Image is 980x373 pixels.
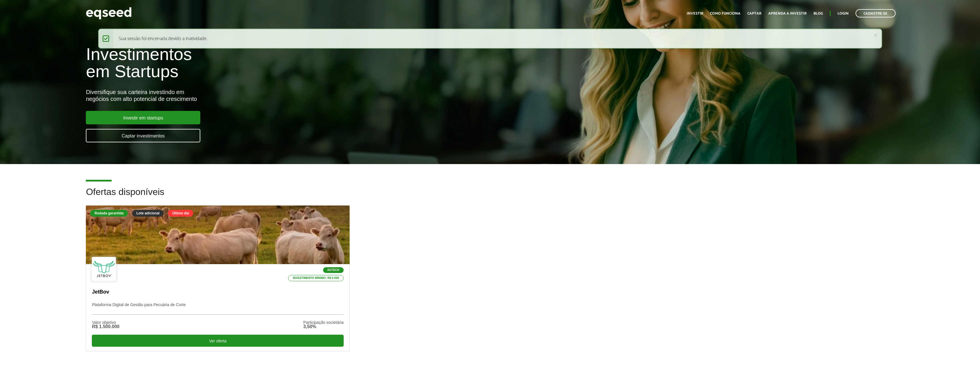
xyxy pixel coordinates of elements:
img: EqSeed [86,6,132,21]
h1: Investimentos em Startups [86,46,567,80]
div: 3,50% [303,324,344,329]
div: Participação societária [303,320,344,324]
div: Ver oferta [92,335,343,347]
a: Aprenda a investir [768,12,807,15]
a: Captar investimentos [86,129,200,142]
a: Investir em startups [86,111,200,124]
a: Cadastre-se [856,9,896,17]
p: Plataforma Digital de Gestão para Pecuária de Corte [92,302,343,315]
a: Rodada garantida Lote adicional Último dia Agtech Investimento mínimo: R$ 5.000 JetBov Plataforma... [86,206,349,351]
div: R$ 1.500.000 [92,324,119,329]
a: × [874,32,877,38]
div: Diversifique sua carteira investindo em negócios com alto potencial de crescimento [86,89,567,102]
a: Blog [813,12,823,15]
div: Lote adicional [132,210,164,217]
div: Rodada garantida [90,210,128,217]
a: Captar [747,12,761,15]
div: Último dia [168,210,193,217]
p: Investimento mínimo: R$ 5.000 [288,275,344,281]
a: Login [838,12,849,15]
h2: Ofertas disponíveis [86,187,894,206]
a: Como funciona [710,12,741,15]
div: Sua sessão foi encerrada devido a inatividade. [98,29,882,49]
p: JetBov [92,289,343,295]
p: Agtech [323,267,344,273]
a: Investir [687,12,703,15]
div: Valor objetivo [92,320,119,324]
